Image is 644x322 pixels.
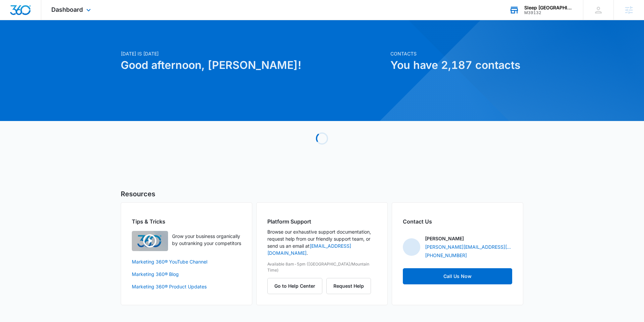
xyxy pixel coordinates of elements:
[425,235,464,242] p: [PERSON_NAME]
[425,252,467,259] a: [PHONE_NUMBER]
[390,57,523,73] h1: You have 2,187 contacts
[390,50,523,57] p: Contacts
[524,5,573,10] div: account name
[172,233,241,247] p: Grow your business organically by outranking your competitors
[326,283,371,289] a: Request Help
[121,50,386,57] p: [DATE] is [DATE]
[403,217,512,226] h2: Contact Us
[267,278,322,294] button: Go to Help Center
[121,57,386,73] h1: Good afternoon, [PERSON_NAME]!
[524,10,573,15] div: account id
[132,217,241,226] h2: Tips & Tricks
[267,261,377,273] p: Available 8am-5pm ([GEOGRAPHIC_DATA]/Mountain Time)
[403,268,512,284] a: Call Us Now
[267,217,377,226] h2: Platform Support
[326,278,371,294] button: Request Help
[132,283,241,290] a: Marketing 360® Product Updates
[132,271,241,278] a: Marketing 360® Blog
[121,189,523,199] h5: Resources
[403,238,420,256] img: Erik Woods
[132,231,168,251] img: Quick Overview Video
[267,228,377,256] p: Browse our exhaustive support documentation, request help from our friendly support team, or send...
[267,283,326,289] a: Go to Help Center
[132,258,241,265] a: Marketing 360® YouTube Channel
[425,243,512,250] a: [PERSON_NAME][EMAIL_ADDRESS][PERSON_NAME][DOMAIN_NAME]
[51,6,83,13] span: Dashboard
